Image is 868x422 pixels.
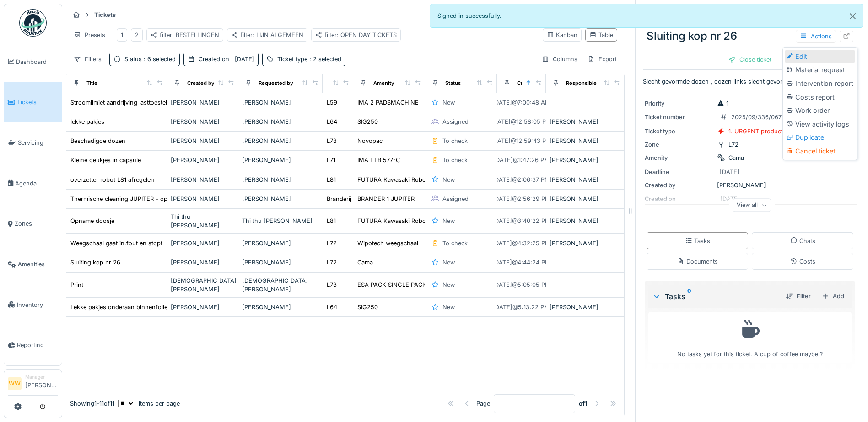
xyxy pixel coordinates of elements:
[493,156,550,164] div: [DATE] @ 1:47:26 PM
[583,53,621,66] div: Export
[242,98,319,107] div: [PERSON_NAME]
[357,280,445,289] div: ESA PACK SINGLE PACKMACH
[547,31,577,39] div: Kanban
[17,98,58,106] span: Tickets
[492,258,550,267] div: [DATE] @ 4:44:24 PM
[357,195,415,203] div: BRANDER 1 JUPITER
[171,239,235,248] div: [PERSON_NAME]
[15,219,58,228] span: Zones
[229,56,254,63] span: : [DATE]
[17,341,58,349] span: Reporting
[25,374,58,393] li: [PERSON_NAME]
[121,31,123,39] div: 1
[728,127,833,136] div: 1. URGENT production line disruption
[327,98,337,107] div: L59
[18,138,58,147] span: Servicing
[728,140,739,149] div: L72
[550,303,621,311] div: [PERSON_NAME]
[70,156,141,164] div: Kleine deukjes in capsule
[645,181,855,190] div: [PERSON_NAME]
[492,239,550,248] div: [DATE] @ 4:32:25 PM
[493,303,550,311] div: [DATE] @ 5:13:22 PM
[70,137,125,145] div: Beschadigde dozen
[327,216,336,225] div: L81
[492,216,550,225] div: [DATE] @ 3:40:22 PM
[357,156,400,164] div: IMA FTB 577-C
[70,175,154,184] div: overzetter robot L81 afregelen
[307,56,341,63] span: : 2 selected
[717,99,728,108] div: 1
[818,290,848,302] div: Add
[242,303,319,311] div: [PERSON_NAME]
[550,156,621,164] div: [PERSON_NAME]
[357,216,428,225] div: FUTURA Kawasaki Robot
[327,239,337,248] div: L72
[442,156,468,164] div: To check
[171,175,235,184] div: [PERSON_NAME]
[785,50,855,63] div: Edit
[442,195,469,203] div: Assigned
[652,291,778,302] div: Tasks
[171,303,235,311] div: [PERSON_NAME]
[645,127,713,136] div: Ticket type
[491,137,551,145] div: [DATE] @ 12:59:43 PM
[327,137,337,145] div: L78
[327,195,351,203] div: Branderij
[842,4,863,28] button: Close
[242,258,319,267] div: [PERSON_NAME]
[70,280,83,289] div: Print
[327,280,337,289] div: L73
[445,79,461,87] div: Status
[476,399,490,408] div: Page
[643,24,857,48] div: Sluiting kop nr 26
[242,156,319,164] div: [PERSON_NAME]
[550,195,621,203] div: [PERSON_NAME]
[731,113,789,121] div: 2025/09/336/06783
[785,131,855,144] div: Duplicate
[357,239,418,248] div: Wipotech weegschaal
[70,117,104,126] div: lekke pakjes
[442,175,455,184] div: New
[517,79,545,87] div: Created on
[70,216,114,225] div: Opname doosje
[135,31,139,39] div: 2
[18,260,58,269] span: Amenities
[643,77,857,86] p: Slecht gevormde dozen , dozen links slecht gevormd + vooraan links open.
[785,90,855,104] div: Costs report
[327,303,337,311] div: L64
[645,181,713,190] div: Created by
[725,53,775,66] div: Close ticket
[327,156,335,164] div: L71
[442,98,455,107] div: New
[654,316,846,359] div: No tasks yet for this ticket. A cup of coffee maybe ?
[142,56,176,63] span: : 6 selected
[492,98,550,107] div: [DATE] @ 7:00:48 AM
[796,30,836,43] div: Actions
[589,31,613,39] div: Table
[790,237,815,245] div: Chats
[231,31,303,39] div: filter: LIJN ALGEMEEN
[118,399,180,408] div: items per page
[327,117,337,126] div: L64
[550,137,621,145] div: [PERSON_NAME]
[70,53,106,66] div: Filters
[242,216,319,225] div: Thi thu [PERSON_NAME]
[15,179,58,188] span: Agenda
[442,117,469,126] div: Assigned
[357,175,428,184] div: FUTURA Kawasaki Robot
[86,79,97,87] div: Title
[70,399,114,408] div: Showing 1 - 11 of 11
[327,258,337,267] div: L72
[492,175,550,184] div: [DATE] @ 2:06:37 PM
[25,374,58,380] div: Manager
[199,55,254,63] div: Created on
[492,195,550,203] div: [DATE] @ 2:56:29 PM
[785,104,855,117] div: Work order
[550,117,621,126] div: [PERSON_NAME]
[242,117,319,126] div: [PERSON_NAME]
[538,53,582,66] div: Columns
[8,377,22,390] li: WW
[171,156,235,164] div: [PERSON_NAME]
[645,99,713,108] div: Priority
[733,199,771,212] div: View all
